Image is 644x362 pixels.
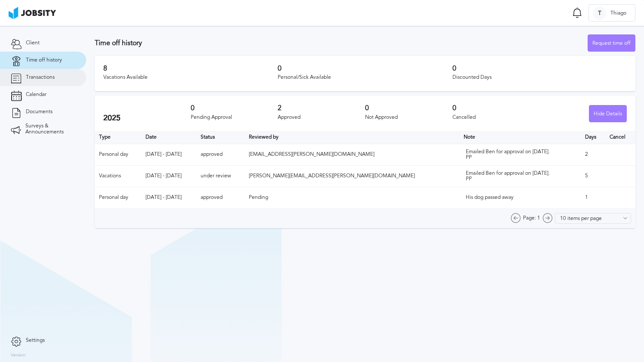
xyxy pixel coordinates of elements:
td: Personal day [95,144,141,165]
div: Not Approved [365,114,452,121]
div: Personal/Sick Available [278,74,452,80]
td: [DATE] - [DATE] [141,165,196,187]
th: Type [95,131,141,144]
td: 2 [581,144,605,165]
span: Client [26,40,40,46]
span: [EMAIL_ADDRESS][PERSON_NAME][DOMAIN_NAME] [249,151,375,157]
h3: 2 [278,104,365,112]
div: Vacations Available [103,74,278,80]
div: Discounted Days [452,74,627,80]
td: Personal day [95,187,141,208]
h3: 0 [278,65,452,72]
th: Toggle SortBy [141,131,196,144]
span: Calendar [26,92,46,98]
td: [DATE] - [DATE] [141,187,196,208]
th: Toggle SortBy [245,131,459,144]
span: Transactions [26,74,55,80]
td: [DATE] - [DATE] [141,144,196,165]
div: Emailed Ben for approval on [DATE]. PP [466,149,552,161]
th: Toggle SortBy [459,131,581,144]
td: 5 [581,165,605,187]
img: ab4bad089aa723f57921c736e9817d99.png [9,7,56,19]
span: Documents [26,109,53,115]
th: Days [581,131,605,144]
button: TThiago [588,4,635,22]
h3: Time off history [95,39,588,47]
span: Pending [249,194,268,200]
button: Request time off [588,34,635,52]
td: under review [196,165,245,187]
div: Request time off [588,35,635,52]
div: Emailed Ben for approval on [DATE]. PP [466,170,552,183]
div: Hide Details [589,105,626,123]
h2: 2025 [103,114,191,123]
h3: 8 [103,65,278,72]
span: Page: 1 [523,215,540,221]
div: Pending Approval [191,114,278,121]
span: Settings [26,337,45,343]
h3: 0 [452,65,627,72]
span: [PERSON_NAME][EMAIL_ADDRESS][PERSON_NAME][DOMAIN_NAME] [249,173,415,179]
td: 1 [581,187,605,208]
h3: 0 [365,104,452,112]
span: Surveys & Announcements [25,123,75,135]
label: Version: [11,353,27,358]
div: His dog passed away [466,195,552,201]
td: Vacations [95,165,141,187]
td: approved [196,144,245,165]
div: Approved [278,114,365,121]
h3: 0 [452,104,540,112]
h3: 0 [191,104,278,112]
th: Cancel [605,131,635,144]
th: Toggle SortBy [196,131,245,144]
td: approved [196,187,245,208]
span: Thiago [606,10,631,16]
div: Cancelled [452,114,540,121]
button: Hide Details [589,105,627,122]
span: Time off history [26,57,62,63]
div: T [593,7,606,20]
